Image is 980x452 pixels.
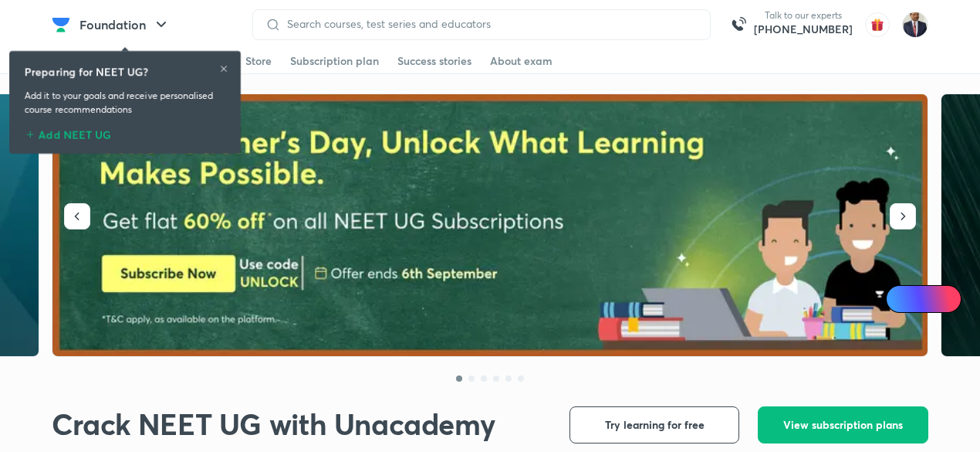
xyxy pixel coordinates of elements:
div: Subscription plan [290,53,379,69]
img: avatar [865,12,890,37]
span: View subscription plans [783,417,903,433]
input: Search courses, test series and educators [281,18,698,30]
a: Success stories [397,49,471,73]
div: Success stories [397,53,471,69]
p: Talk to our experts [754,9,853,22]
button: Try learning for free [569,406,739,444]
h6: Preparing for NEET UG? [25,63,148,80]
div: Add NEET UG [25,123,225,141]
img: Ravindra Patil [902,12,928,38]
p: Add it to your goals and receive personalised course recommendations [25,89,225,117]
button: View subscription plans [758,406,928,444]
span: Ai Doubts [911,293,952,305]
a: [PHONE_NUMBER] [754,22,853,37]
h1: Crack NEET UG with Unacademy [52,406,495,442]
img: Icon [895,293,907,305]
img: Company Logo [52,15,70,34]
div: About exam [490,53,553,69]
img: call-us [723,9,754,40]
a: Subscription plan [290,49,379,73]
span: Try learning for free [605,417,705,433]
a: Ai Doubts [886,285,961,313]
a: About exam [490,49,553,73]
button: Foundation [70,9,180,40]
div: Store [245,53,272,69]
a: Store [245,49,272,73]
